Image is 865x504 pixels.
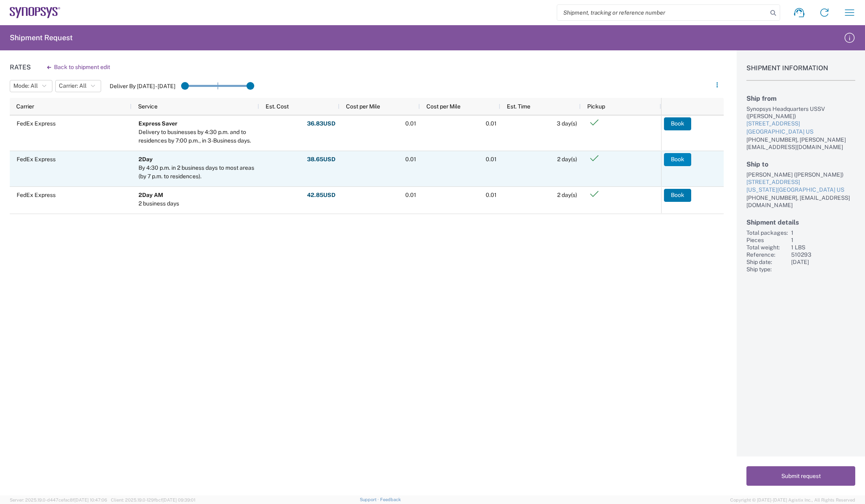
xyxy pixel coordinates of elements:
span: Server: 2025.19.0-d447cefac8f [10,498,107,502]
button: 36.83USD [307,117,336,130]
div: Pieces [746,236,788,244]
div: By 4:30 p.m. in 2 business days to most areas (by 7 p.m. to residences). [138,164,255,181]
span: Cost per Mile [426,103,461,110]
span: Est. Time [507,103,530,110]
span: [DATE] 10:47:06 [74,498,107,502]
button: Book [664,117,691,130]
span: 0.01 [486,156,497,162]
div: [STREET_ADDRESS] [746,120,855,128]
div: Total packages: [746,229,788,236]
span: FedEx Express [17,156,56,162]
span: Copyright © [DATE]-[DATE] Agistix Inc., All Rights Reserved [730,496,855,504]
h2: Shipment Request [10,33,73,43]
div: Reference: [746,251,788,258]
button: Back to shipment edit [41,60,117,74]
strong: 42.85 USD [307,191,335,199]
div: 1 [791,229,855,236]
span: Carrier: All [59,82,86,90]
span: 2 day(s) [557,192,577,198]
span: Mode: All [13,82,38,90]
span: 0.01 [405,192,416,198]
div: [GEOGRAPHIC_DATA] US [746,128,855,136]
div: 1 LBS [791,244,855,251]
div: [STREET_ADDRESS] [746,178,855,186]
label: Deliver By [DATE] - [DATE] [110,82,175,90]
span: 0.01 [405,156,416,162]
span: 3 day(s) [557,120,577,127]
span: [DATE] 09:39:01 [162,498,195,502]
div: Ship type: [746,266,788,273]
b: 2Day AM [138,192,163,198]
strong: 36.83 USD [307,120,335,128]
span: Client: 2025.19.0-129fbcf [111,498,195,502]
a: [STREET_ADDRESS][US_STATE][GEOGRAPHIC_DATA] US [746,178,855,194]
h2: Shipment details [746,218,855,226]
div: [PHONE_NUMBER], [PERSON_NAME][EMAIL_ADDRESS][DOMAIN_NAME] [746,136,855,151]
div: Delivery to businesses by 4:30 p.m. and to residences by 7:00 p.m., in 3-Business days. [138,128,255,145]
div: 1 [791,236,855,244]
h1: Shipment Information [746,64,855,81]
button: Book [664,153,691,166]
input: Shipment, tracking or reference number [557,5,768,20]
div: [DATE] [791,258,855,266]
a: [STREET_ADDRESS][GEOGRAPHIC_DATA] US [746,120,855,136]
button: Mode: All [10,80,52,92]
h1: Rates [10,63,31,71]
button: 38.65USD [307,153,336,166]
b: Express Saver [138,120,177,127]
button: 42.85USD [307,189,336,202]
div: [PHONE_NUMBER], [EMAIL_ADDRESS][DOMAIN_NAME] [746,194,855,209]
div: Ship date: [746,258,788,266]
span: FedEx Express [17,120,56,127]
span: Carrier [16,103,34,110]
div: [US_STATE][GEOGRAPHIC_DATA] US [746,186,855,194]
h2: Ship to [746,160,855,168]
span: 0.01 [405,120,416,127]
div: Total weight: [746,244,788,251]
span: Service [138,103,158,110]
span: Est. Cost [266,103,289,110]
span: Cost per Mile [346,103,380,110]
button: Submit request [746,466,855,486]
span: Pickup [587,103,605,110]
span: FedEx Express [17,192,56,198]
h2: Ship from [746,95,855,102]
b: 2Day [138,156,153,162]
button: Book [664,189,691,202]
button: Carrier: All [55,80,101,92]
span: 0.01 [486,192,497,198]
div: [PERSON_NAME] ([PERSON_NAME]) [746,171,855,178]
span: 0.01 [486,120,497,127]
span: 2 day(s) [557,156,577,162]
a: Support [360,497,380,502]
a: Feedback [380,497,401,502]
div: Synopsys Headquarters USSV ([PERSON_NAME]) [746,105,855,120]
div: 510293 [791,251,855,258]
strong: 38.65 USD [307,156,335,163]
div: 2 business days [138,199,179,208]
